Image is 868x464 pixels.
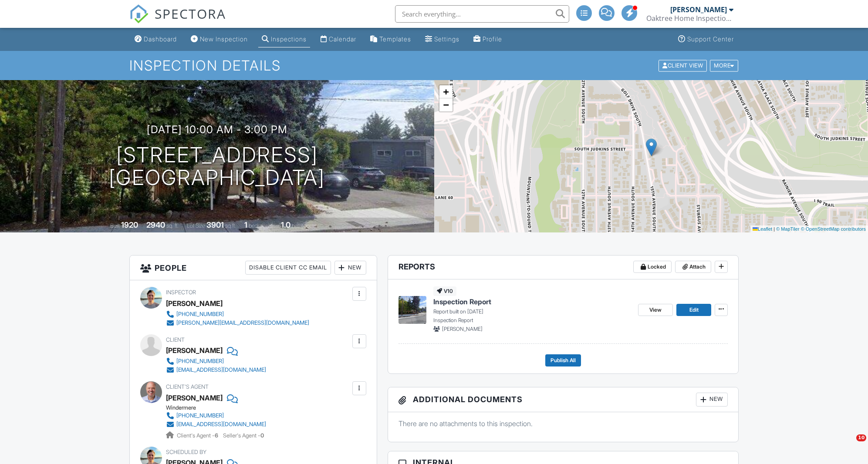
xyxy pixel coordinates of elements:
[166,297,223,310] div: [PERSON_NAME]
[439,98,453,111] a: Zoom out
[675,31,737,47] a: Support Center
[334,261,366,275] div: New
[166,222,179,229] span: sq. ft.
[223,432,264,439] span: Seller's Agent -
[166,344,223,357] div: [PERSON_NAME]
[658,62,709,68] a: Client View
[388,387,739,412] h3: Additional Documents
[155,4,226,23] span: SPECTORA
[379,35,411,43] div: Templates
[129,4,149,24] img: The Best Home Inspection Software - Spectora
[258,31,310,47] a: Inspections
[776,226,800,232] a: © MapTiler
[292,222,317,229] span: bathrooms
[130,256,377,280] h3: People
[144,35,177,43] div: Dashboard
[121,220,138,229] div: 1920
[244,220,247,229] div: 1
[271,35,307,43] div: Inspections
[281,220,290,229] div: 1.0
[399,419,728,428] p: There are no attachments to this inspection.
[245,261,331,275] div: Disable Client CC Email
[329,35,356,43] div: Calendar
[470,31,506,47] a: Profile
[483,35,502,43] div: Profile
[187,31,251,47] a: New Inspection
[773,226,775,232] span: |
[434,35,459,43] div: Settings
[670,5,727,14] div: [PERSON_NAME]
[131,31,180,47] a: Dashboard
[176,366,266,373] div: [EMAIL_ADDRESS][DOMAIN_NAME]
[110,222,120,229] span: Built
[443,99,449,110] span: −
[187,222,205,229] span: Lot Size
[646,138,657,156] img: Marker
[215,432,218,439] strong: 6
[249,222,273,229] span: bedrooms
[166,420,266,429] a: [EMAIL_ADDRESS][DOMAIN_NAME]
[166,310,309,319] a: [PHONE_NUMBER]
[146,220,165,229] div: 2940
[260,432,264,439] strong: 0
[176,421,266,428] div: [EMAIL_ADDRESS][DOMAIN_NAME]
[687,35,734,43] div: Support Center
[646,14,733,23] div: Oaktree Home Inspections
[166,449,206,455] span: Scheduled By
[206,220,224,229] div: 3901
[129,12,226,30] a: SPECTORA
[439,85,453,98] a: Zoom in
[166,391,223,404] div: [PERSON_NAME]
[166,383,209,390] span: Client's Agent
[838,434,859,455] iframe: Intercom live chat
[176,412,224,419] div: [PHONE_NUMBER]
[166,289,196,296] span: Inspector
[129,58,739,73] h1: Inspection Details
[395,5,569,23] input: Search everything...
[176,358,224,365] div: [PHONE_NUMBER]
[856,434,866,441] span: 10
[367,31,415,47] a: Templates
[443,86,449,97] span: +
[753,226,772,232] a: Leaflet
[166,357,266,366] a: [PHONE_NUMBER]
[200,35,248,43] div: New Inspection
[659,60,707,71] div: Client View
[166,319,309,327] a: [PERSON_NAME][EMAIL_ADDRESS][DOMAIN_NAME]
[696,393,728,407] div: New
[176,311,224,318] div: [PHONE_NUMBER]
[166,411,266,420] a: [PHONE_NUMBER]
[147,124,287,135] h3: [DATE] 10:00 am - 3:00 pm
[225,222,236,229] span: sq.ft.
[166,336,185,343] span: Client
[109,144,325,190] h1: [STREET_ADDRESS] [GEOGRAPHIC_DATA]
[317,31,360,47] a: Calendar
[166,404,273,411] div: Windermere
[422,31,463,47] a: Settings
[710,60,738,71] div: More
[801,226,866,232] a: © OpenStreetMap contributors
[176,319,309,326] div: [PERSON_NAME][EMAIL_ADDRESS][DOMAIN_NAME]
[166,366,266,374] a: [EMAIL_ADDRESS][DOMAIN_NAME]
[177,432,220,439] span: Client's Agent -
